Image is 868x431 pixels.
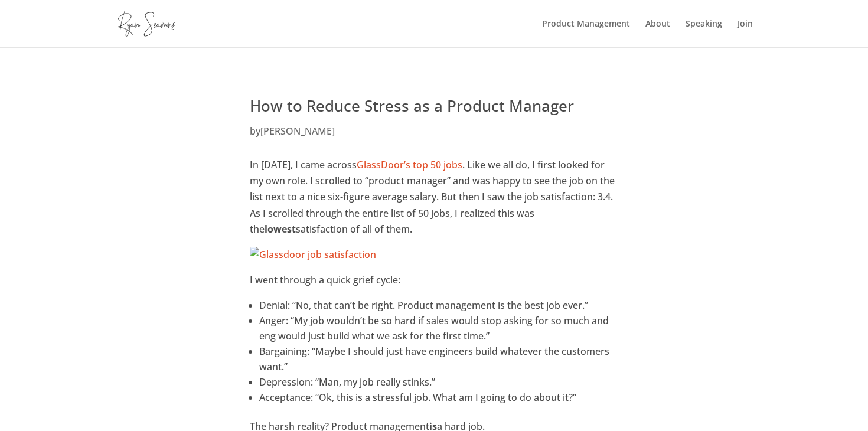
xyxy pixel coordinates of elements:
a: Product Management [542,19,630,47]
li: Anger: “My job wouldn’t be so hard if sales would stop asking for so much and eng would just buil... [259,313,618,344]
p: In [DATE], I came across . Like we all do, I first looked for my own role. I scrolled to “product... [250,157,618,247]
li: Depression: “Man, my job really stinks.” [259,374,618,390]
a: [PERSON_NAME] [260,125,335,138]
a: Speaking [686,19,722,47]
li: Acceptance: “Ok, this is a stressful job. What am I going to do about it?” [259,390,618,405]
img: ryanseamons.com [118,11,175,36]
p: by [250,123,618,139]
p: I went through a quick grief cycle: [250,272,618,298]
a: Join [738,19,753,47]
h1: How to Reduce Stress as a Product Manager [250,94,618,123]
img: Glassdoor job satisfaction [250,247,376,263]
li: Bargaining: “Maybe I should just have engineers build whatever the customers want.” [259,344,618,374]
strong: lowest [265,223,296,236]
a: About [645,19,670,47]
a: GlassDoor’s top 50 jobs [357,158,462,171]
li: Denial: “No, that can’t be right. Product management is the best job ever.” [259,298,618,313]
